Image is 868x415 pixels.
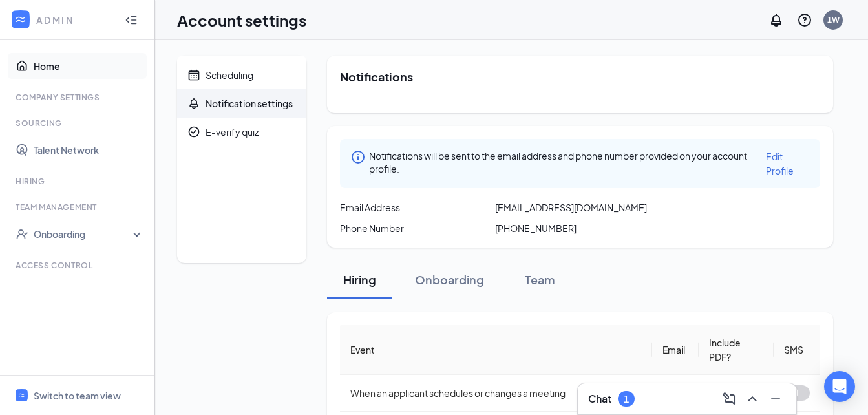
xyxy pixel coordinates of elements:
div: Team Management [16,202,142,213]
h3: Chat [588,392,611,406]
td: When an applicant schedules or changes a meeting [340,375,652,412]
div: Access control [16,260,142,271]
a: CheckmarkCircleE-verify quiz [177,118,306,146]
span: Email Address [340,201,400,214]
svg: WorkstreamLogo [17,391,26,399]
th: Include PDF? [699,325,774,375]
button: Minimize [765,388,786,409]
span: Edit Profile [766,151,794,176]
button: ChevronUp [742,388,763,409]
div: Open Intercom Messenger [824,371,855,402]
div: Hiring [16,176,142,187]
div: ADMIN [36,14,113,27]
th: Email [652,325,699,375]
svg: CheckmarkCircle [187,125,200,138]
svg: ChevronUp [745,391,760,407]
span: [PHONE_NUMBER] [495,222,577,235]
div: 1 [624,394,629,405]
svg: Info [350,149,366,165]
h2: Notifications [340,69,820,85]
a: Home [34,53,144,79]
svg: Bell [187,97,200,110]
svg: UserCheck [16,228,28,240]
div: Company Settings [16,92,142,103]
div: E-verify quiz [206,125,259,138]
div: Notification settings [206,97,293,110]
th: SMS [774,325,820,375]
div: Scheduling [206,69,253,81]
a: CalendarScheduling [177,61,306,89]
svg: WorkstreamLogo [14,13,27,26]
div: Sourcing [16,118,142,129]
a: BellNotification settings [177,89,306,118]
button: ComposeMessage [719,388,739,409]
div: Switch to team view [34,389,121,402]
span: [EMAIL_ADDRESS][DOMAIN_NAME] [495,201,647,214]
a: Talent Network [34,137,144,163]
svg: Calendar [187,69,200,81]
div: Onboarding [34,228,133,240]
th: Event [340,325,652,375]
div: Team [520,271,559,288]
div: Hiring [340,271,379,288]
div: Onboarding [415,271,484,288]
svg: Notifications [768,12,784,28]
svg: Minimize [768,391,783,407]
svg: ComposeMessage [721,391,737,407]
svg: QuestionInfo [797,12,812,28]
a: Edit Profile [766,149,810,178]
span: Phone Number [340,222,404,235]
h1: Account settings [177,9,306,31]
svg: Collapse [125,14,138,27]
div: 1W [827,14,840,25]
span: Notifications will be sent to the email address and phone number provided on your account profile. [369,149,763,178]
